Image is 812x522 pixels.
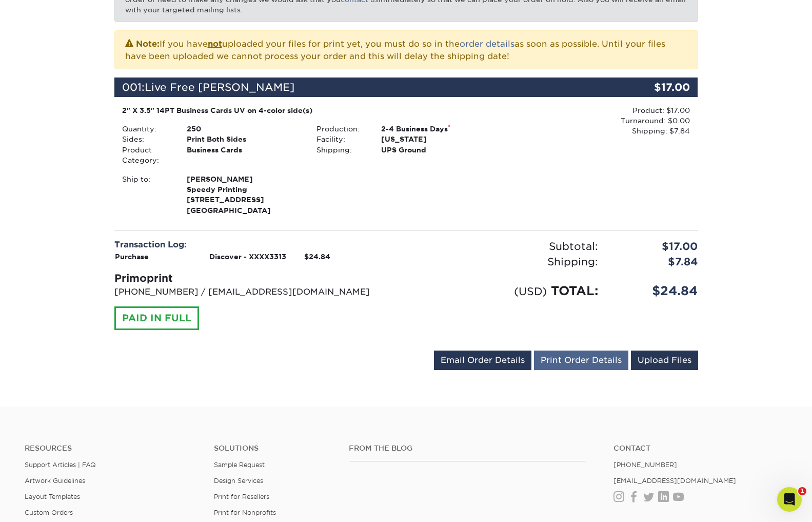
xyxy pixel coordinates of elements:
[25,477,85,485] a: Artwork Guidelines
[373,134,503,144] div: [US_STATE]
[406,254,606,269] div: Shipping:
[187,174,301,184] span: [PERSON_NAME]
[304,253,330,261] strong: $24.84
[514,285,547,298] small: (USD)
[214,477,263,485] a: Design Services
[214,493,269,500] a: Print for Resellers
[606,282,706,300] div: $24.84
[606,239,706,254] div: $17.00
[551,283,598,298] span: TOTAL:
[125,37,687,63] p: If you have uploaded your files for print yet, you must do so in the as soon as possible. Until y...
[115,253,149,261] strong: Purchase
[208,39,222,49] b: not
[209,253,286,261] strong: Discover - XXXX3313
[25,461,96,469] a: Support Articles | FAQ
[373,145,503,155] div: UPS Ground
[122,105,496,115] div: 2" X 3.5" 14PT Business Cards UV on 4-color side(s)
[145,81,294,93] span: Live Free [PERSON_NAME]
[187,184,301,195] span: Speedy Printing
[613,461,677,469] a: [PHONE_NUMBER]
[114,270,399,286] div: Primoprint
[214,509,276,516] a: Print for Nonprofits
[503,105,690,137] div: Product: $17.00 Turnaround: $0.00 Shipping: $7.84
[25,509,73,516] a: Custom Orders
[798,487,806,495] span: 1
[114,145,179,166] div: Product Category:
[613,444,787,453] a: Contact
[114,174,179,216] div: Ship to:
[114,286,399,298] p: [PHONE_NUMBER] / [EMAIL_ADDRESS][DOMAIN_NAME]
[777,487,802,512] iframe: Intercom live chat
[114,124,179,134] div: Quantity:
[25,493,80,500] a: Layout Templates
[309,124,373,134] div: Production:
[25,444,199,453] h4: Resources
[136,39,160,49] strong: Note:
[179,124,309,134] div: 250
[534,351,628,370] a: Print Order Details
[114,306,199,330] div: PAID IN FULL
[373,124,503,134] div: 2-4 Business Days
[631,351,698,370] a: Upload Files
[114,78,601,97] div: 001:
[309,134,373,144] div: Facility:
[179,134,309,144] div: Print Both Sides
[114,134,179,144] div: Sides:
[601,78,698,97] div: $17.00
[214,444,333,453] h4: Solutions
[613,477,736,485] a: [EMAIL_ADDRESS][DOMAIN_NAME]
[606,254,706,269] div: $7.84
[460,39,514,49] a: order details
[309,145,373,155] div: Shipping:
[187,195,301,205] span: [STREET_ADDRESS]
[434,351,531,370] a: Email Order Details
[349,444,586,453] h4: From the Blog
[187,174,301,215] strong: [GEOGRAPHIC_DATA]
[179,145,309,166] div: Business Cards
[114,239,399,251] div: Transaction Log:
[214,461,265,469] a: Sample Request
[406,239,606,254] div: Subtotal:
